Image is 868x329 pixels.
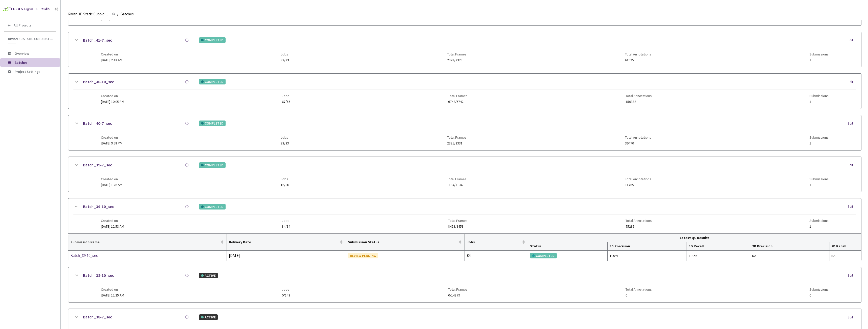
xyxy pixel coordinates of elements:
div: [DATE] [229,253,343,259]
span: Total Frames [447,177,467,181]
div: Edit [848,38,856,43]
span: Created on [101,94,124,98]
div: COMPLETED [199,79,226,84]
th: Latest QC Results [528,234,861,242]
li: / [117,11,118,17]
span: 67/67 [281,17,289,20]
span: Jobs [281,135,289,139]
span: 150332 [626,100,652,104]
span: 2328/2328 [447,58,467,62]
span: [DATE] 10:05 PM [101,99,124,104]
span: [DATE] 12:25 AM [101,293,124,297]
span: Batches [15,60,28,65]
th: 2D Precision [750,242,829,250]
span: 61925 [625,58,651,62]
th: 3D Recall [687,242,750,250]
span: Created on [101,135,122,139]
span: Created on [101,287,124,291]
span: 6742/6742 [448,100,468,104]
span: All Projects [14,23,32,27]
a: Batch_40-7_sec [83,120,112,127]
div: Edit [848,79,856,84]
span: Submissions [809,94,829,98]
a: Batch_38-10_sec [83,272,114,279]
span: 1 [809,100,829,104]
span: Submissions [809,219,829,223]
a: Batch_39-10_sec [70,253,124,259]
div: Edit [848,315,856,320]
span: 33/33 [281,141,289,145]
span: Total Frames [448,287,468,291]
div: ACTIVE [199,314,218,320]
span: 8453/8453 [448,225,468,228]
a: Batch_41-7_sec [83,37,112,43]
div: COMPLETED [530,253,557,258]
div: 84 [467,253,526,259]
span: 0/143 [282,293,290,297]
span: Total Annotations [625,52,651,56]
div: COMPLETED [199,204,226,210]
span: Jobs [281,52,289,56]
div: Batch_38-10_secACTIVEEditCreated on[DATE] 12:25 AMJobs0/143Total Frames0/14379Total Annotations0S... [68,267,861,302]
span: 16/16 [281,183,289,187]
th: Status [528,242,607,250]
span: 39470 [625,141,651,145]
span: 11765 [625,183,651,187]
span: Overview [15,51,29,56]
div: NA [752,253,827,258]
span: 174404 [625,17,651,20]
a: Batch_39-7_sec [83,162,112,168]
span: Submission Name [70,240,220,244]
span: Submissions [809,177,829,181]
span: Total Annotations [626,219,652,223]
span: Total Frames [447,135,467,139]
div: COMPLETED [199,162,226,168]
span: 2331/2331 [447,141,467,145]
th: 3D Precision [608,242,687,250]
div: GT Studio [36,7,50,12]
span: Batches [120,11,134,17]
div: Batch_41-7_secCOMPLETEDEditCreated on[DATE] 2:43 AMJobs33/33Total Frames2328/2328Total Annotation... [68,32,861,67]
span: [DATE] 12:53 AM [101,224,124,229]
span: 1 [809,58,829,62]
span: Project Settings [15,69,40,74]
span: 0 [809,293,829,297]
span: Total Annotations [625,135,651,139]
span: 67/67 [282,100,290,104]
span: Total Annotations [626,94,652,98]
span: [DATE] 9:58 PM [101,141,122,145]
span: 1 [809,183,829,187]
div: COMPLETED [199,37,226,43]
th: Delivery Date [227,234,346,250]
div: 100% [689,253,748,258]
th: Submission Name [68,234,227,250]
span: Jobs [282,94,290,98]
span: Jobs [281,177,289,181]
div: Edit [848,121,856,126]
span: Jobs [282,287,290,291]
div: Edit [848,163,856,168]
span: Total Annotations [626,287,652,291]
a: Batch_39-10_sec [83,203,114,210]
span: Total Frames [447,52,467,56]
span: 84/84 [282,225,290,228]
span: 1 [809,141,829,145]
div: Batch_39-7_secCOMPLETEDEditCreated on[DATE] 1:26 AMJobs16/16Total Frames1134/1134Total Annotation... [68,157,861,192]
div: Batch_39-10_secCOMPLETEDEditCreated on[DATE] 12:53 AMJobs84/84Total Frames8453/8453Total Annotati... [68,198,861,233]
span: 0/14379 [448,293,468,297]
span: 75287 [626,225,652,228]
span: Delivery Date [229,240,339,244]
div: REVIEW PENDING [348,253,378,258]
a: Batch_38-7_sec [83,314,112,320]
span: Created on [101,219,124,223]
span: Total Frames [448,94,468,98]
div: NA [831,253,859,258]
span: 6731/6731 [447,17,467,20]
div: Edit [848,273,856,278]
span: Submissions [809,52,829,56]
span: Total Frames [448,219,468,223]
span: 33/33 [281,58,289,62]
span: Total Annotations [625,177,651,181]
th: Jobs [465,234,528,250]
